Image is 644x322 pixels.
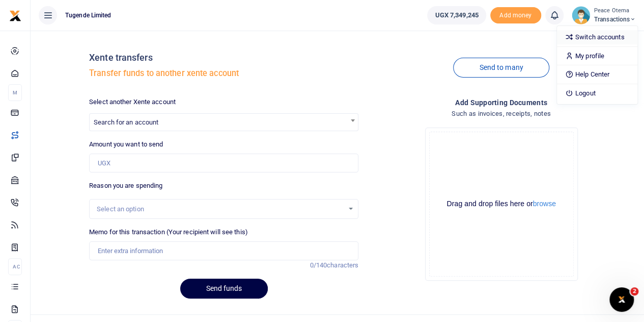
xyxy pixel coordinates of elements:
input: UGX [89,154,358,173]
small: Peace Otema [594,7,636,15]
span: Transactions [594,15,636,24]
label: Amount you want to send [89,139,163,150]
iframe: Intercom live chat [609,287,634,312]
img: logo-small [9,10,21,22]
span: Search for an account [94,118,158,126]
img: profile-user [572,6,590,24]
span: 0/140 [310,261,327,269]
a: Help Center [557,67,637,82]
div: File Uploader [425,128,578,281]
label: Select another Xente account [89,97,176,107]
a: Logout [557,86,637,101]
a: profile-user Peace Otema Transactions [572,6,636,24]
span: Add money [490,7,541,24]
a: Add money [490,11,541,18]
li: Wallet ballance [423,6,490,24]
a: UGX 7,349,245 [427,6,486,24]
label: Memo for this transaction (Your recipient will see this) [89,227,248,237]
a: Switch accounts [557,30,637,44]
h4: Add supporting Documents [367,97,636,108]
div: Select an option [97,204,344,214]
input: Enter extra information [89,241,358,261]
button: browse [533,200,556,207]
h5: Transfer funds to another xente account [89,68,358,79]
li: Toup your wallet [490,7,541,24]
span: characters [327,261,358,269]
h4: Such as invoices, receipts, notes [367,108,636,119]
h4: Xente transfers [89,52,358,63]
a: logo-small logo-large logo-large [9,11,21,19]
div: Drag and drop files here or [430,199,573,209]
a: Send to many [453,58,549,78]
span: Search for an account [90,114,358,130]
a: My profile [557,49,637,63]
span: Search for an account [89,113,358,131]
span: 2 [630,287,638,295]
li: M [8,84,22,101]
span: Tugende Limited [61,11,116,20]
button: Send funds [180,279,268,299]
li: Ac [8,258,22,275]
label: Reason you are spending [89,181,162,191]
span: UGX 7,349,245 [435,10,478,20]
